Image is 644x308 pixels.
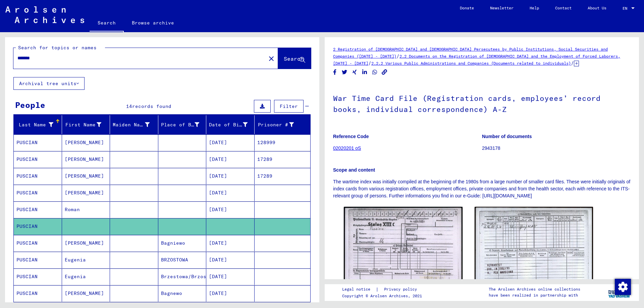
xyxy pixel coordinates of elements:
[333,134,369,139] b: Reference Code
[161,119,208,130] div: Place of Birth
[206,115,255,134] mat-header-cell: Date of Birth
[280,103,298,109] span: Filter
[344,207,463,291] img: 001.jpg
[5,6,84,23] img: Arolsen_neg.svg
[158,252,207,268] mat-cell: BRZOSTOWA
[158,115,207,134] mat-header-cell: Place of Birth
[18,45,97,51] mat-label: Search for topics or names
[14,168,62,184] mat-cell: PUSCIAN
[475,207,593,290] img: 002.jpg
[14,235,62,251] mat-cell: PUSCIAN
[14,201,62,218] mat-cell: PUSCIAN
[113,119,158,130] div: Maiden Name
[14,285,62,302] mat-cell: PUSCIAN
[158,268,207,285] mat-cell: Brzestowa/Brzostewa
[62,115,110,134] mat-header-cell: First Name
[62,285,110,302] mat-cell: [PERSON_NAME]
[16,121,53,128] div: Last Name
[331,68,338,76] button: Share on Facebook
[482,145,631,152] p: 2943178
[206,285,255,302] mat-cell: [DATE]
[623,6,630,11] span: EN
[206,268,255,285] mat-cell: [DATE]
[265,52,278,65] button: Clear
[278,48,311,69] button: Search
[489,292,580,298] p: have been realized in partnership with
[255,168,311,184] mat-cell: 17289
[65,121,102,128] div: First Name
[15,99,45,111] div: People
[333,83,631,123] h1: War Time Card File (Registration cards, employees’ record books, individual correspondence) A-Z
[62,235,110,251] mat-cell: [PERSON_NAME]
[257,119,303,130] div: Prisoner #
[255,115,311,134] mat-header-cell: Prisoner #
[62,268,110,285] mat-cell: Eugenia
[13,77,85,90] button: Archival tree units
[342,293,425,299] p: Copyright © Arolsen Archives, 2021
[14,151,62,168] mat-cell: PUSCIAN
[90,15,124,32] a: Search
[62,134,110,151] mat-cell: [PERSON_NAME]
[62,168,110,184] mat-cell: [PERSON_NAME]
[342,286,425,293] div: |
[14,134,62,151] mat-cell: PUSCIAN
[361,68,368,76] button: Share on LinkedIn
[62,185,110,201] mat-cell: [PERSON_NAME]
[158,235,207,251] mat-cell: Bagniewo
[62,252,110,268] mat-cell: Eugenia
[206,168,255,184] mat-cell: [DATE]
[371,61,571,66] a: 2.2.2 Various Public Administrations and Companies (Documents related to individuals)
[333,47,608,59] a: 2 Registration of [DEMOGRAPHIC_DATA] and [DEMOGRAPHIC_DATA] Persecutees by Public Institutions, S...
[161,121,200,128] div: Place of Birth
[206,185,255,201] mat-cell: [DATE]
[379,286,425,293] a: Privacy policy
[206,235,255,251] mat-cell: [DATE]
[206,201,255,218] mat-cell: [DATE]
[124,15,182,31] a: Browse archive
[482,134,532,139] b: Number of documents
[110,115,158,134] mat-header-cell: Maiden Name
[209,119,256,130] div: Date of Birth
[16,119,62,130] div: Last Name
[158,285,207,302] mat-cell: Bagnewo
[14,115,62,134] mat-header-cell: Last Name
[14,268,62,285] mat-cell: PUSCIAN
[65,119,110,130] div: First Name
[381,68,388,76] button: Copy link
[206,134,255,151] mat-cell: [DATE]
[14,185,62,201] mat-cell: PUSCIAN
[206,151,255,168] mat-cell: [DATE]
[615,279,631,295] img: Change consent
[132,103,171,109] span: records found
[284,55,304,62] span: Search
[571,60,574,66] span: /
[333,167,375,173] b: Scope and content
[333,54,620,66] a: 2.2 Documents on the Registration of [DEMOGRAPHIC_DATA] and the Employment of Forced Laborers, [D...
[371,68,378,76] button: Share on WhatsApp
[267,55,275,63] mat-icon: close
[257,121,294,128] div: Prisoner #
[274,100,304,113] button: Filter
[14,218,62,235] mat-cell: PUSCIAN
[342,286,376,293] a: Legal notice
[113,121,150,128] div: Maiden Name
[206,252,255,268] mat-cell: [DATE]
[62,201,110,218] mat-cell: Roman
[14,252,62,268] mat-cell: PUSCIAN
[396,53,399,59] span: /
[607,284,632,301] img: yv_logo.png
[368,60,371,66] span: /
[341,68,348,76] button: Share on Twitter
[255,134,311,151] mat-cell: 128999
[351,68,358,76] button: Share on Xing
[489,286,580,292] p: The Arolsen Archives online collections
[209,121,248,128] div: Date of Birth
[333,178,631,199] p: The wartime index was initially compiled at the beginning of the 1980s from a large number of sma...
[333,145,361,151] a: 02020201 oS
[62,151,110,168] mat-cell: [PERSON_NAME]
[126,103,132,109] span: 14
[255,151,311,168] mat-cell: 17289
